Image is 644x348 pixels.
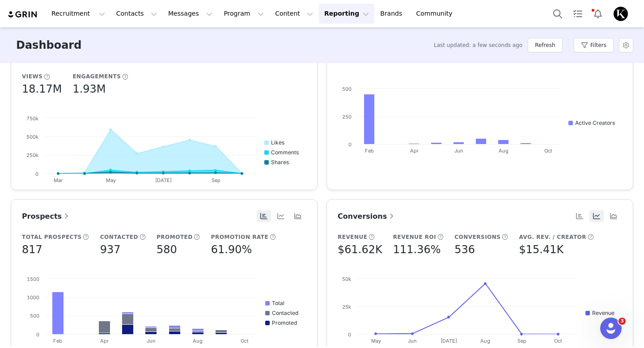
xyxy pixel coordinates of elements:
text: Revenue [592,310,614,316]
text: 0 [36,331,39,338]
text: 250k [26,152,38,158]
text: Oct [554,338,562,344]
text: Aug [499,148,508,154]
img: Profile image for Marie [25,5,40,19]
button: go back [6,4,23,21]
text: May [371,338,381,344]
button: Start recording [57,280,64,287]
span: Customer Ticket [68,36,122,43]
button: Home [140,4,157,21]
text: [DATE] [155,177,172,183]
div: Olivia says… [7,162,172,198]
div: Close [157,4,173,20]
h5: 580 [157,242,177,258]
button: Search [548,4,568,24]
p: Back in 2 hours [76,11,121,20]
h5: 937 [100,242,121,258]
text: 0 [348,141,352,148]
h5: Conversions [454,233,500,241]
text: Feb [53,338,62,344]
button: Gif picker [42,280,50,287]
button: Send a message… [153,276,168,290]
text: 1000 [27,294,39,301]
h3: Dashboard [16,37,81,53]
span: Conversions [338,212,396,221]
text: 1500 [27,276,39,282]
text: May [106,177,116,183]
button: Recruitment [46,4,110,24]
text: 750k [26,115,38,122]
h5: Total Prospects [22,233,82,241]
h5: Promoted [157,233,193,241]
img: grin logo [7,10,38,19]
button: Upload attachment [14,280,21,287]
h5: Promotion Rate [211,233,268,241]
h5: Avg. Rev. / Creator [519,233,587,241]
h5: Engagements [72,72,121,81]
text: 500 [342,86,352,92]
div: GRIN Helper says… [7,198,172,255]
div: I’ve opened a ticket and looped in our team so they can help you out.​Specific details like those... [7,39,147,155]
text: Likes [271,139,284,146]
text: 0 [348,331,351,338]
text: Oct [544,148,552,154]
iframe: Intercom live chat [600,318,622,339]
text: Contacted [272,310,298,316]
text: Apr [100,338,109,344]
img: Profile image for Chriscely [51,5,65,19]
button: Program [218,4,269,24]
h5: 18.17M [22,81,62,97]
h5: Views [22,72,42,81]
button: Contacts [111,4,162,24]
text: Total [272,300,284,306]
div: GRIN Helper • 1h ago [14,237,73,242]
text: Jun [408,338,417,344]
div: Thank you! I’ve added your response to the ticket, and our team will follow up with you as soon a... [14,203,140,229]
text: Mar [54,177,63,183]
a: Customer Ticket [49,30,129,49]
text: Promoted [272,319,297,326]
h5: Revenue [338,233,367,241]
text: Comments [271,149,299,156]
h5: 61.90% [211,242,252,258]
h5: 1.93M [72,81,106,97]
button: Emoji picker [28,280,35,287]
text: 25k [342,304,351,310]
a: Conversions [338,211,396,222]
h5: 817 [22,242,42,258]
span: Prospects [22,212,71,221]
text: Jun [454,148,463,154]
text: 0 [35,171,38,177]
textarea: Message… [8,261,171,276]
text: Aug [193,338,203,344]
text: Oct [241,338,249,344]
h5: $61.62K [338,242,382,258]
h1: GRIN [68,4,86,11]
li: Name and email of any creator(s) having trouble [21,114,140,131]
text: Sep [517,338,526,344]
text: [DATE] [441,338,457,344]
h5: $15.41K [519,242,564,258]
text: Jun [147,338,156,344]
h5: Contacted [100,233,138,241]
a: Tasks [568,4,588,24]
text: Apr [410,148,419,154]
text: Aug [480,338,490,344]
a: Community [411,4,462,24]
button: Profile [608,7,637,21]
li: Affiliate Link or Code Group [21,104,140,112]
span: Last updated: a few seconds ago [434,41,522,49]
text: 250 [342,114,352,120]
h5: 111.36% [393,242,441,258]
text: Feb [365,148,374,154]
div: Thank you! I’ve added your response to the ticket, and our team will follow up with you as soon a... [7,198,147,235]
img: f458b524-a42d-4a57-88ec-510b047d501f.jpg [614,7,628,21]
button: Reporting [319,4,374,24]
button: Filters [574,38,614,52]
div: GRIN Helper says… [7,39,172,162]
a: Brands [375,4,410,24]
li: Screenshots or a short recording of what you’re seeing [21,133,140,149]
div: I’ve opened a ticket and looped in our team so they can help you out. ​ Specific details like tho... [14,45,140,89]
button: Messages [163,4,218,24]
